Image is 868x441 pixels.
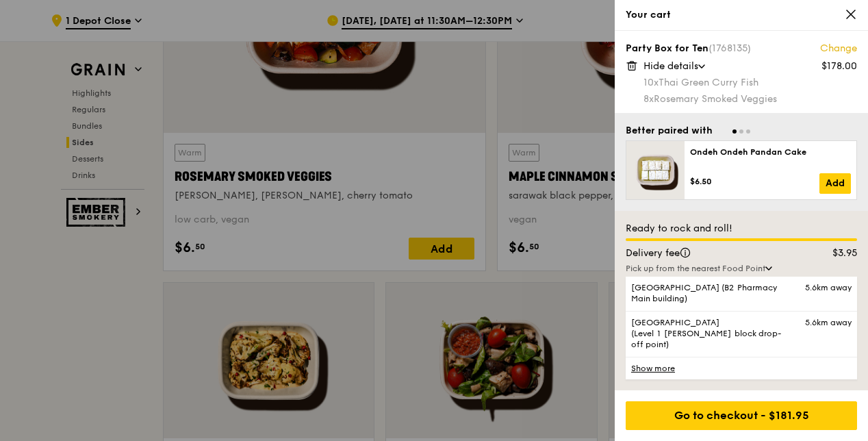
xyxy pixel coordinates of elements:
span: Go to slide 3 [746,129,750,134]
div: Ondeh Ondeh Pandan Cake [690,147,851,157]
span: Hide details [643,60,698,72]
div: Pick up from the nearest Food Point [626,263,857,274]
span: 5.6km away [805,282,852,293]
div: $178.00 [821,60,857,73]
div: $6.50 [690,176,819,187]
span: Go to slide 2 [739,129,743,134]
div: Better paired with [626,124,713,138]
span: 5.6km away [805,317,852,328]
a: Show more [626,357,857,379]
a: Change [820,42,857,55]
div: Ready to rock and roll! [626,222,857,236]
div: Party Box for Ten [626,42,857,55]
div: Delivery fee [617,247,804,260]
span: Go to slide 1 [732,129,737,134]
div: Your cart [626,8,857,22]
span: (1768135) [709,42,751,54]
span: [GEOGRAPHIC_DATA] (Level 1 [PERSON_NAME] block drop-off point) [631,317,797,350]
div: Thai Green Curry Fish [643,76,857,90]
div: Rosemary Smoked Veggies [643,92,857,106]
a: Add [819,173,851,194]
span: 10x [643,77,659,88]
div: $3.95 [804,247,866,260]
div: Go to checkout - $181.95 [626,401,857,430]
span: 8x [643,93,654,105]
span: [GEOGRAPHIC_DATA] (B2 Pharmacy Main building) [631,282,797,304]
